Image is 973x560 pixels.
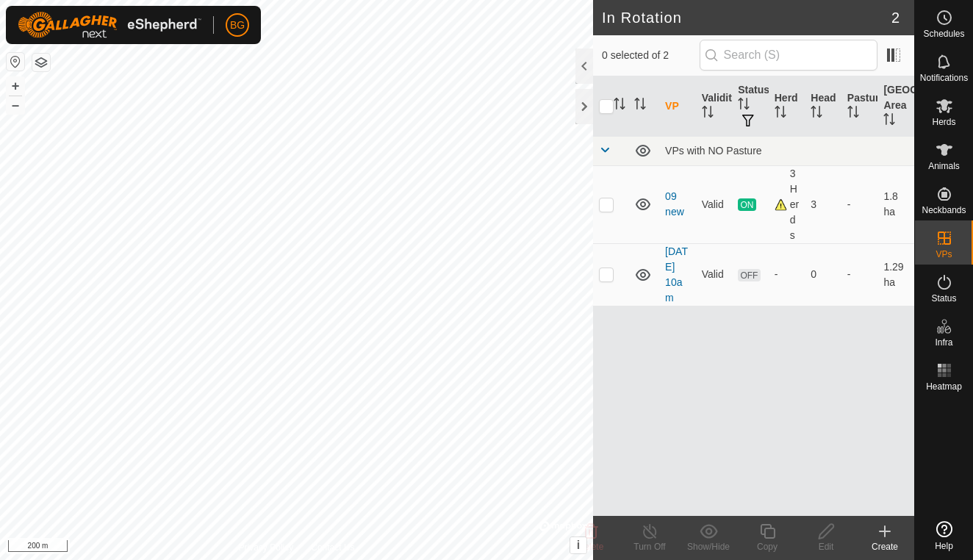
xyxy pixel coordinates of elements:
[877,165,914,243] td: 1.8 ha
[620,540,679,553] div: Turn Off
[696,243,733,306] td: Valid
[805,76,841,137] th: Head
[805,243,841,306] td: 0
[311,541,354,554] a: Contact Us
[577,539,580,551] span: i
[775,166,800,243] div: 3 Herds
[923,29,964,38] span: Schedules
[936,250,952,259] span: VPs
[775,267,800,282] div: -
[841,243,878,306] td: -
[811,108,822,120] p-sorticon: Activate to sort
[696,76,733,137] th: Validity
[841,165,878,243] td: -
[932,118,955,126] span: Herds
[877,243,914,306] td: 1.29 ha
[679,540,738,553] div: Show/Hide
[634,100,646,112] p-sorticon: Activate to sort
[7,96,24,114] button: –
[602,9,891,26] h2: In Rotation
[32,54,50,71] button: Map Layers
[18,12,201,38] img: Gallagher Logo
[570,537,586,553] button: i
[797,540,855,553] div: Edit
[922,206,966,215] span: Neckbands
[665,245,688,304] a: [DATE] 10am
[665,190,684,218] a: 09 new
[700,40,877,71] input: Search (S)
[935,542,953,550] span: Help
[805,165,841,243] td: 3
[915,515,973,556] a: Help
[239,541,294,554] a: Privacy Policy
[696,165,733,243] td: Valid
[732,76,769,137] th: Status
[841,76,878,137] th: Pasture
[935,338,952,347] span: Infra
[230,18,245,33] span: BG
[738,198,755,211] span: ON
[928,162,960,170] span: Animals
[614,100,625,112] p-sorticon: Activate to sort
[847,108,859,120] p-sorticon: Activate to sort
[665,145,908,157] div: VPs with NO Pasture
[883,115,895,127] p-sorticon: Activate to sort
[738,269,760,281] span: OFF
[602,48,700,63] span: 0 selected of 2
[738,100,750,112] p-sorticon: Activate to sort
[738,540,797,553] div: Copy
[877,76,914,137] th: [GEOGRAPHIC_DATA] Area
[769,76,805,137] th: Herd
[855,540,914,553] div: Create
[891,7,900,29] span: 2
[7,53,24,71] button: Reset Map
[920,73,968,82] span: Notifications
[931,294,956,303] span: Status
[926,382,962,391] span: Heatmap
[702,108,714,120] p-sorticon: Activate to sort
[775,108,786,120] p-sorticon: Activate to sort
[659,76,696,137] th: VP
[7,77,24,95] button: +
